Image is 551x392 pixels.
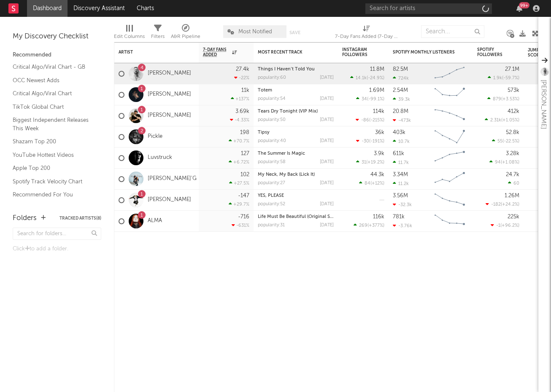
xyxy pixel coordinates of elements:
div: ( ) [487,96,519,102]
div: ( ) [350,75,384,81]
div: +70.7 % [229,138,249,144]
div: My Neck, My Back (Lick It) [258,172,334,177]
div: -4.33 % [230,117,249,123]
div: [DATE] [320,181,334,185]
span: -182 [491,202,501,207]
div: 573k [508,88,519,93]
a: [PERSON_NAME]'G [148,175,197,183]
div: 27.1M [505,67,519,72]
div: [DATE] [320,223,334,228]
div: The Summer Is Magic [258,151,334,156]
div: Totem [258,88,334,93]
span: 31 [362,160,366,165]
div: My Discovery Checklist [13,32,101,42]
span: +19.2 % [367,160,383,165]
div: 1.26M [505,193,519,199]
svg: Chart title [431,190,469,211]
div: 2.54M [393,88,408,93]
div: ( ) [356,138,384,144]
div: -473k [393,118,411,123]
div: Edit Columns [114,21,145,46]
a: TikTok Global Chart [13,102,93,112]
div: popularity: 31 [258,223,285,228]
button: Tracked Artists(8) [59,216,101,220]
a: Tears Dry Tonight (VIP Mix) [258,109,318,114]
a: Biggest Independent Releases This Week [13,115,93,133]
span: 94 [495,160,501,165]
svg: Chart title [431,126,469,148]
a: Pickle [148,133,162,140]
span: 269 [359,223,367,228]
a: ALMA [148,217,162,225]
div: YES, PLEASE [258,193,334,198]
div: Most Recent Track [258,50,321,55]
div: popularity: 52 [258,202,285,207]
div: 3.28k [506,151,519,156]
div: -631 % [232,223,249,228]
a: Apple Top 200 [13,164,93,173]
button: Save [289,30,300,35]
a: YES, PLEASE [258,193,284,198]
input: Search for artists [365,3,492,14]
a: [PERSON_NAME] [148,112,191,119]
div: [DATE] [320,139,334,143]
div: 24.7k [506,172,519,177]
div: Click to add a folder. [13,244,101,254]
div: Jump Score [528,48,549,58]
input: Search... [421,25,484,38]
span: +24.2 % [502,202,518,207]
span: 2.31k [490,118,501,123]
div: Filters [151,32,165,42]
div: 3.56M [393,193,408,199]
span: +3.53 % [502,97,518,102]
div: 10.7k [393,139,410,144]
div: -147 [238,193,249,199]
span: +12 % [372,181,383,186]
svg: Chart title [431,84,469,105]
a: OCC Newest Adds [13,76,93,85]
span: +1.05 % [502,118,518,123]
span: 14.1k [356,76,367,81]
span: 1.9k [493,76,502,81]
div: Spotify Followers [477,47,507,57]
div: 44.3k [370,172,384,177]
div: 116k [373,214,384,220]
div: 82.5M [393,67,408,72]
div: 225k [508,214,519,220]
div: A&R Pipeline [171,21,200,46]
div: popularity: 58 [258,160,286,164]
div: Things I Haven’t Told You [258,67,334,72]
div: +27.5 % [229,180,249,186]
a: Critical Algo/Viral Chart [13,89,93,98]
a: Luvstruck [148,154,172,161]
div: 1.69M [369,88,384,93]
div: ( ) [356,159,384,165]
span: 84 [365,181,370,186]
div: Filters [151,21,165,46]
span: +96.2 % [502,223,518,228]
span: 879 [493,97,501,102]
span: -215 % [370,118,383,123]
div: [DATE] [320,118,334,122]
div: 3.34M [393,172,408,177]
input: Search for folders... [13,228,101,240]
a: Shazam Top 200 [13,137,93,146]
div: 3.69k [235,109,249,114]
span: -24.9 % [368,76,383,81]
span: +1.08 % [502,160,518,165]
span: -1 [496,223,500,228]
a: YouTube Hottest Videos [13,150,93,160]
div: 11k [241,88,249,93]
span: +377 % [369,223,383,228]
div: popularity: 27 [258,181,285,185]
div: 102 [240,172,249,177]
div: 99 + [519,2,529,8]
div: A&R Pipeline [171,32,200,42]
div: 7-Day Fans Added (7-Day Fans Added) [335,32,398,42]
span: -99.1 % [368,97,383,102]
div: +6.72 % [229,159,249,165]
span: -22.5 % [504,139,518,144]
span: Most Notified [238,29,272,35]
div: -32.3k [393,202,412,207]
div: Recommended [13,50,101,60]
